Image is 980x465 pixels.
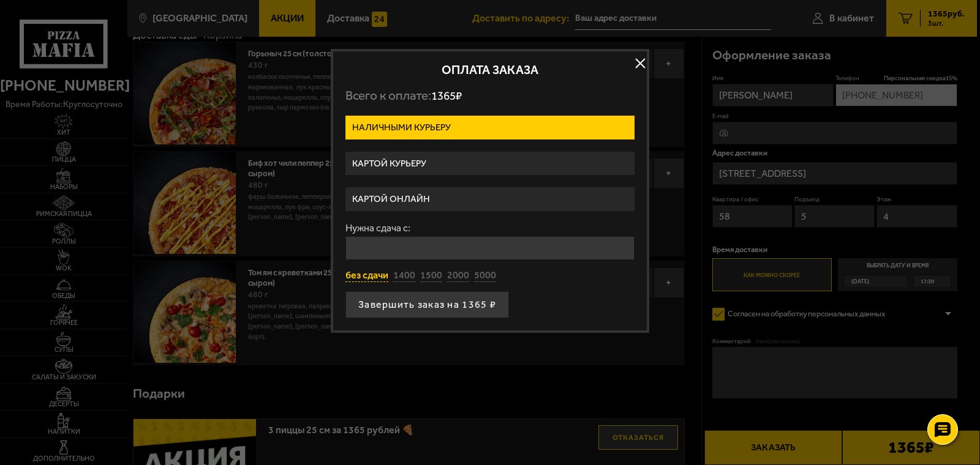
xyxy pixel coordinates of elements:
button: 5000 [474,269,496,283]
button: Завершить заказ на 1365 ₽ [345,291,509,318]
button: без сдачи [345,269,388,283]
label: Картой курьеру [345,152,635,176]
button: 1500 [420,269,442,283]
span: 1365 ₽ [431,89,462,103]
h2: Оплата заказа [345,64,635,76]
button: 2000 [447,269,469,283]
p: Всего к оплате: [345,88,635,103]
label: Картой онлайн [345,187,635,211]
label: Наличными курьеру [345,116,635,139]
label: Нужна сдача с: [345,223,635,233]
button: 1400 [393,269,415,283]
